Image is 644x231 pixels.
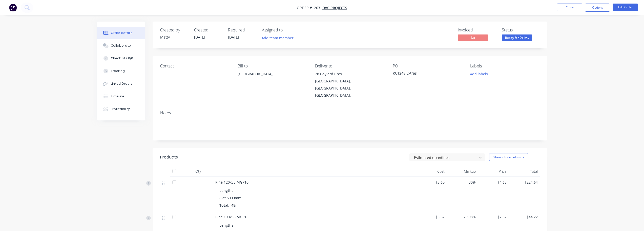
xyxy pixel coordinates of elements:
[315,78,384,99] div: [GEOGRAPHIC_DATA], [GEOGRAPHIC_DATA], [GEOGRAPHIC_DATA],
[238,64,307,68] div: Bill to
[502,28,540,32] div: Status
[219,195,241,201] span: 8 at 6000mm
[97,77,145,90] button: Linked Orders
[111,107,130,111] div: Profitability
[228,28,256,32] div: Required
[97,27,145,39] button: Order details
[160,64,230,68] div: Contact
[160,28,188,32] div: Created by
[458,34,488,41] span: No
[449,214,476,220] span: 29.98%
[238,70,307,78] div: [GEOGRAPHIC_DATA],
[111,43,131,48] div: Collaborate
[458,28,496,32] div: Invoiced
[160,34,188,40] div: Matty
[315,64,384,68] div: Deliver to
[229,203,241,208] span: 48m
[470,64,539,68] div: Labels
[557,4,582,11] button: Close
[97,52,145,65] button: Checklists 0/0
[502,34,532,42] button: Ready for Deliv...
[467,70,491,77] button: Add labels
[489,153,528,161] button: Show / Hide columns
[215,215,248,219] span: Pine 190x35 MGP10
[315,70,384,99] div: 28 Gaylard Cres[GEOGRAPHIC_DATA], [GEOGRAPHIC_DATA], [GEOGRAPHIC_DATA],
[194,35,205,40] span: [DATE]
[511,180,538,185] span: $224.64
[480,214,507,220] span: $7.37
[111,94,124,99] div: Timeline
[111,31,132,35] div: Order details
[262,34,296,41] button: Add team member
[449,180,476,185] span: 30%
[478,166,509,176] div: Price
[228,35,239,40] span: [DATE]
[97,90,145,103] button: Timeline
[111,81,133,86] div: Linked Orders
[259,34,296,41] button: Add team member
[160,154,178,160] div: Products
[111,56,133,61] div: Checklists 0/0
[183,166,213,176] div: Qty
[418,214,445,220] span: $5.67
[219,188,233,193] span: Lengths
[219,223,233,228] span: Lengths
[238,70,307,87] div: [GEOGRAPHIC_DATA],
[194,28,222,32] div: Created
[509,166,540,176] div: Total
[613,4,638,11] button: Edit Order
[97,39,145,52] button: Collaborate
[315,70,384,78] div: 28 Gaylard Cres
[97,103,145,115] button: Profitability
[215,180,248,185] span: Pine 120x35 MGP10
[480,180,507,185] span: $4.68
[160,111,540,115] div: Notes
[418,180,445,185] span: $3.60
[297,5,322,10] span: Order #1263 -
[416,166,447,176] div: Cost
[219,203,229,208] span: Total:
[97,65,145,77] button: Tracking
[585,4,610,12] button: Options
[447,166,478,176] div: Markup
[262,28,313,32] div: Assigned to
[511,214,538,220] span: $44.22
[502,34,532,41] span: Ready for Deliv...
[393,70,456,78] div: RC1248 Extras
[111,69,125,73] div: Tracking
[322,5,347,10] a: DVC Projects
[393,64,462,68] div: PO
[9,4,17,11] img: Factory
